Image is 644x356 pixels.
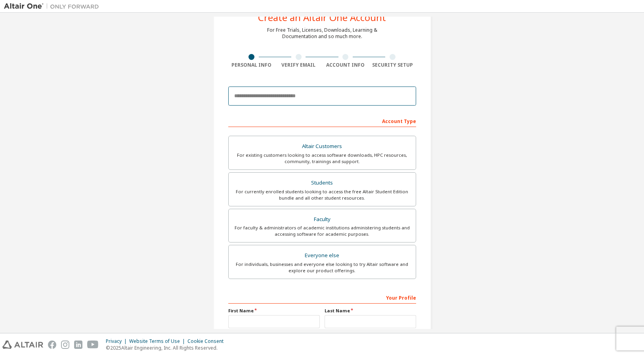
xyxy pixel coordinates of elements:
div: For individuals, businesses and everyone else looking to try Altair software and explore our prod... [233,261,411,274]
img: Altair One [4,2,103,10]
div: For currently enrolled students looking to access the free Altair Student Edition bundle and all ... [233,189,411,201]
img: youtube.svg [87,341,99,349]
div: Cookie Consent [187,338,228,344]
div: Faculty [233,214,411,225]
div: For existing customers looking to access software downloads, HPC resources, community, trainings ... [233,152,411,165]
div: Verify Email [275,62,322,68]
div: For faculty & administrators of academic institutions administering students and accessing softwa... [233,225,411,237]
div: Altair Customers [233,141,411,152]
div: Account Info [322,62,369,68]
img: altair_logo.svg [2,341,43,349]
div: Your Profile [228,291,416,304]
div: Create an Altair One Account [258,13,386,22]
div: Everyone else [233,250,411,261]
div: Account Type [228,114,416,127]
div: Students [233,177,411,189]
img: linkedin.svg [74,341,82,349]
img: instagram.svg [61,341,69,349]
div: Security Setup [369,62,416,68]
div: For Free Trials, Licenses, Downloads, Learning & Documentation and so much more. [267,27,377,40]
div: Website Terms of Use [129,338,187,344]
label: Last Name [325,308,416,314]
p: © 2025 Altair Engineering, Inc. All Rights Reserved. [106,344,228,351]
div: Personal Info [228,62,275,68]
div: Privacy [106,338,129,344]
label: First Name [228,308,320,314]
img: facebook.svg [48,341,56,349]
